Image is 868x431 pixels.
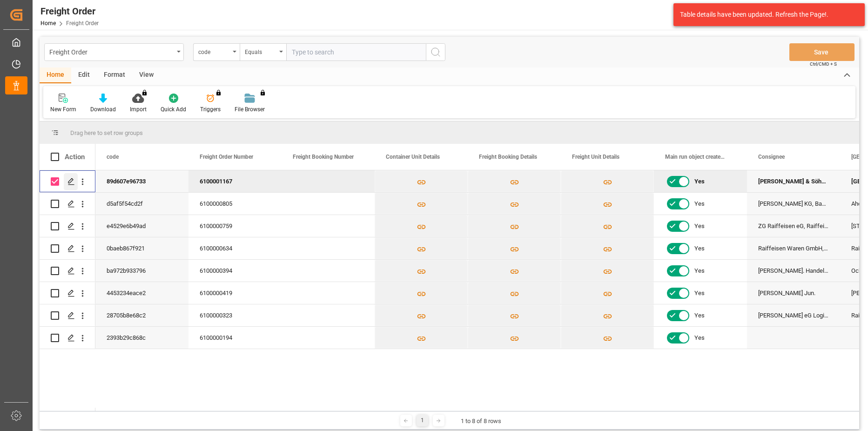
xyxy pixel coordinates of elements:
[200,154,253,160] span: Freight Order Number
[50,105,76,114] div: New Form
[161,105,186,114] div: Quick Add
[70,129,143,136] span: Drag here to set row groups
[132,67,161,83] div: View
[188,170,282,192] div: 6100001167
[694,327,705,349] span: Yes
[95,304,188,326] div: 28705b8e68c2
[293,154,354,160] span: Freight Booking Number
[572,154,619,160] span: Freight Unit Details
[71,67,97,83] div: Edit
[665,154,727,160] span: Main run object created Status
[810,61,837,67] span: Ctrl/CMD + S
[188,260,282,282] div: 6100000394
[49,46,174,57] div: Freight Order
[40,237,95,260] div: Press SPACE to select this row.
[95,260,188,282] div: ba972b933796
[40,304,95,327] div: Press SPACE to select this row.
[95,327,188,349] div: 2393b29c868c
[188,327,282,349] div: 6100000194
[694,193,705,215] span: Yes
[694,171,705,192] span: Yes
[747,215,840,237] div: ZG Raiffeisen eG, Raiffeisen Markt KD.-Nr.0241
[747,260,840,282] div: [PERSON_NAME]. Handels-Gesellschaft, Bad Zwischenahn, Lager Bad Zwischenahn
[40,67,71,83] div: Home
[193,43,240,61] button: open menu
[188,215,282,237] div: 6100000759
[90,105,116,114] div: Download
[44,43,184,61] button: open menu
[40,20,56,27] a: Home
[40,327,95,349] div: Press SPACE to select this row.
[680,10,851,20] div: Table details have been updated. Refresh the Page!.
[758,154,785,160] span: Consignee
[95,215,188,237] div: e4529e6b49ad
[694,238,705,259] span: Yes
[40,260,95,282] div: Press SPACE to select this row.
[747,282,840,304] div: [PERSON_NAME] Jun.
[40,193,95,215] div: Press SPACE to select this row.
[95,237,188,259] div: 0baeb867f921
[65,153,85,161] div: Action
[789,43,855,61] button: Save
[40,170,95,193] div: Press SPACE to deselect this row.
[95,282,188,304] div: 4453234eace2
[97,67,132,83] div: Format
[188,304,282,326] div: 6100000323
[188,237,282,259] div: 6100000634
[747,304,840,326] div: [PERSON_NAME] eG Logistikzentrum [GEOGRAPHIC_DATA]
[95,193,188,215] div: d5af5f54cd2f
[188,193,282,215] div: 6100000805
[426,43,445,61] button: search button
[747,170,840,192] div: [PERSON_NAME] & Söhne GmbH & [DOMAIN_NAME]
[40,4,99,18] div: Freight Order
[245,46,276,56] div: Equals
[107,154,119,160] span: code
[747,193,840,215] div: [PERSON_NAME] KG, Baumschulbedarf
[694,260,705,282] span: Yes
[694,283,705,304] span: Yes
[286,43,426,61] input: Type to search
[747,237,840,259] div: Raiffeisen Waren GmbH, Agrar Friedberg
[198,46,230,56] div: code
[694,305,705,326] span: Yes
[240,43,286,61] button: open menu
[417,415,428,426] div: 1
[479,154,537,160] span: Freight Booking Details
[386,154,440,160] span: Container Unit Details
[40,215,95,237] div: Press SPACE to select this row.
[95,170,188,192] div: 89d607e96733
[188,282,282,304] div: 6100000419
[461,417,501,426] div: 1 to 8 of 8 rows
[694,215,705,237] span: Yes
[40,282,95,304] div: Press SPACE to select this row.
